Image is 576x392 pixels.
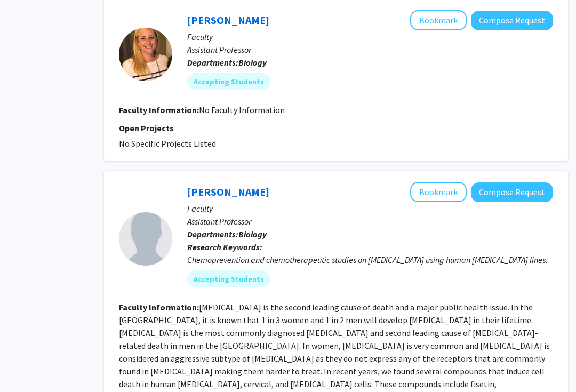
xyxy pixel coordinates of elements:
[187,58,238,68] b: Departments:
[187,254,553,267] div: Chemoprevention and chemotherapeutic studies on [MEDICAL_DATA] using human [MEDICAL_DATA] lines.
[471,11,553,31] button: Compose Request to Megan Rudock
[187,242,262,253] b: Research Keywords:
[187,186,269,199] a: [PERSON_NAME]
[119,122,553,135] p: Open Projects
[410,11,467,31] button: Add Megan Rudock to Bookmarks
[199,105,285,116] span: No Faculty Information
[410,182,467,203] button: Add Kevin Suh to Bookmarks
[119,139,216,149] span: No Specific Projects Listed
[471,183,553,203] button: Compose Request to Kevin Suh
[187,271,270,288] mat-chip: Accepting Students
[187,215,553,228] p: Assistant Professor
[8,344,45,384] iframe: Chat
[187,203,553,215] p: Faculty
[238,229,267,240] b: Biology
[119,105,199,116] b: Faculty Information:
[187,74,270,91] mat-chip: Accepting Students
[238,58,267,68] b: Biology
[187,229,238,240] b: Departments:
[187,14,269,27] a: [PERSON_NAME]
[187,44,553,57] p: Assistant Professor
[187,31,553,44] p: Faculty
[119,302,199,313] b: Faculty Information:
